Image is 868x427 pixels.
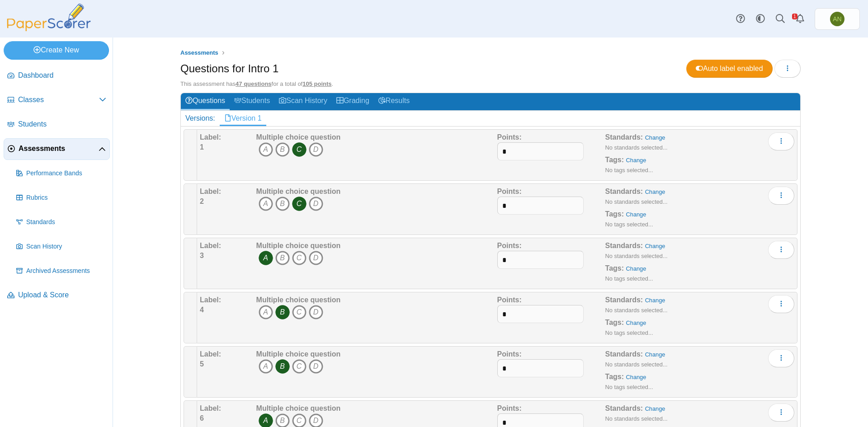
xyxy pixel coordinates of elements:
[605,264,624,272] b: Tags:
[13,187,110,209] a: Rubrics
[200,242,221,249] b: Label:
[181,93,230,110] a: Questions
[200,197,204,205] b: 2
[768,241,794,259] button: More options
[768,132,794,150] button: More options
[4,41,109,59] a: Create New
[13,236,110,258] a: Scan History
[605,167,653,174] small: No tags selected...
[13,211,110,233] a: Standards
[26,193,106,202] span: Rubrics
[309,359,323,374] i: D
[13,163,110,184] a: Performance Bands
[605,156,624,164] b: Tags:
[200,143,204,151] b: 1
[605,275,653,282] small: No tags selected...
[200,296,221,304] b: Label:
[292,142,307,157] i: C
[605,198,668,205] small: No standards selected...
[830,12,844,26] span: Abby Nance
[309,305,323,319] i: D
[374,93,414,110] a: Results
[645,405,665,412] a: Change
[180,80,801,88] div: This assessment has for a total of .
[275,305,290,319] i: B
[200,306,204,314] b: 4
[275,197,290,211] i: B
[833,16,841,22] span: Abby Nance
[292,251,307,265] i: C
[18,95,99,105] span: Classes
[626,211,646,218] a: Change
[275,359,290,374] i: B
[497,350,522,358] b: Points:
[275,142,290,157] i: B
[292,359,307,374] i: C
[4,285,110,306] a: Upload & Score
[178,47,221,59] a: Assessments
[200,133,221,141] b: Label:
[4,138,110,160] a: Assessments
[302,80,331,87] u: 105 points
[4,4,94,31] img: PaperScorer
[236,80,271,87] u: 47 questions
[26,267,106,276] span: Archived Assessments
[605,296,643,304] b: Standards:
[605,133,643,141] b: Standards:
[292,305,307,319] i: C
[4,89,110,111] a: Classes
[256,296,341,304] b: Multiple choice question
[605,188,643,195] b: Standards:
[13,260,110,282] a: Archived Assessments
[605,404,643,412] b: Standards:
[180,61,278,76] h1: Questions for Intro 1
[200,188,221,195] b: Label:
[274,93,332,110] a: Scan History
[645,243,665,249] a: Change
[626,374,646,380] a: Change
[275,251,290,265] i: B
[26,218,106,227] span: Standards
[26,169,106,178] span: Performance Bands
[605,329,653,336] small: No tags selected...
[605,415,668,422] small: No standards selected...
[626,265,646,272] a: Change
[259,142,273,157] i: A
[200,252,204,259] b: 3
[605,319,624,326] b: Tags:
[259,197,273,211] i: A
[605,144,668,151] small: No standards selected...
[626,319,646,326] a: Change
[292,197,307,211] i: C
[605,253,668,259] small: No standards selected...
[605,242,643,249] b: Standards:
[645,297,665,304] a: Change
[768,187,794,205] button: More options
[18,70,106,80] span: Dashboard
[309,197,323,211] i: D
[686,60,773,78] a: Auto label enabled
[259,305,273,319] i: A
[645,351,665,358] a: Change
[309,142,323,157] i: D
[605,221,653,228] small: No tags selected...
[200,404,221,412] b: Label:
[19,144,99,154] span: Assessments
[309,251,323,265] i: D
[256,404,341,412] b: Multiple choice question
[497,188,522,195] b: Points:
[696,65,763,72] span: Auto label enabled
[200,350,221,358] b: Label:
[259,251,273,265] i: A
[605,361,668,368] small: No standards selected...
[332,93,374,110] a: Grading
[200,414,204,422] b: 6
[230,93,274,110] a: Students
[605,384,653,390] small: No tags selected...
[180,49,218,56] span: Assessments
[497,404,522,412] b: Points:
[790,9,810,29] a: Alerts
[259,359,273,374] i: A
[768,404,794,422] button: More options
[4,65,110,87] a: Dashboard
